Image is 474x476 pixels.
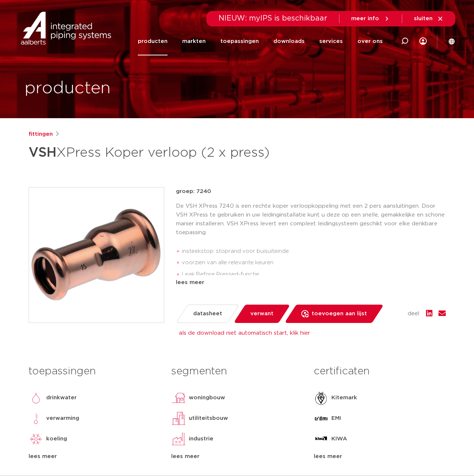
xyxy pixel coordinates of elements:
[25,77,111,100] h1: producten
[331,393,357,402] p: Kitemark
[189,414,228,423] p: utiliteitsbouw
[138,27,383,55] nav: Menu
[29,130,53,139] a: fittingen
[414,16,433,21] span: sluiten
[171,411,186,426] img: utiliteitsbouw
[314,452,445,461] div: lees meer
[29,390,43,405] img: drinkwater
[357,27,383,55] a: over ons
[182,246,446,257] li: insteekstop: stoprand voor buisuiteinde
[312,308,367,320] span: toevoegen aan lijst
[46,435,67,443] p: koeling
[171,432,186,446] img: industrie
[193,308,222,320] span: datasheet
[314,432,328,446] img: KIWA
[171,390,186,405] img: woningbouw
[408,309,420,318] span: deel:
[273,27,305,55] a: downloads
[176,202,446,237] p: De VSH XPress 7240 is een rechte koper verloopkoppeling met een 2 pers aansluitingen. Door VSH XP...
[314,364,445,379] h3: certificaten
[176,305,239,323] a: datasheet
[414,15,444,22] a: sluiten
[250,308,273,320] span: verwant
[218,15,327,22] span: NIEUW: myIPS is beschikbaar
[29,364,160,379] h3: toepassingen
[171,452,303,461] div: lees meer
[220,27,259,55] a: toepassingen
[331,414,341,423] p: EMI
[29,146,56,159] strong: VSH
[182,269,446,280] li: Leak Before Pressed-functie
[29,452,160,461] div: lees meer
[46,414,79,423] p: verwarming
[29,188,164,323] img: Product Image for VSH XPress Koper verloop (2 x press)
[314,390,328,405] img: Kitemark
[182,257,446,269] li: voorzien van alle relevante keuren
[351,15,390,22] a: meer info
[29,142,304,164] h1: XPress Koper verloop (2 x press)
[46,393,77,402] p: drinkwater
[179,330,310,336] a: als de download niet automatisch start, klik hier
[189,393,225,402] p: woningbouw
[233,305,290,323] a: verwant
[29,432,43,446] img: koeling
[176,278,446,287] div: lees meer
[29,411,43,426] img: verwarming
[171,364,303,379] h3: segmenten
[189,435,213,443] p: industrie
[182,27,206,55] a: markten
[319,27,343,55] a: services
[351,16,379,21] span: meer info
[314,411,328,426] img: EMI
[331,435,347,443] p: KIWA
[138,27,168,55] a: producten
[176,187,446,196] p: groep: 7240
